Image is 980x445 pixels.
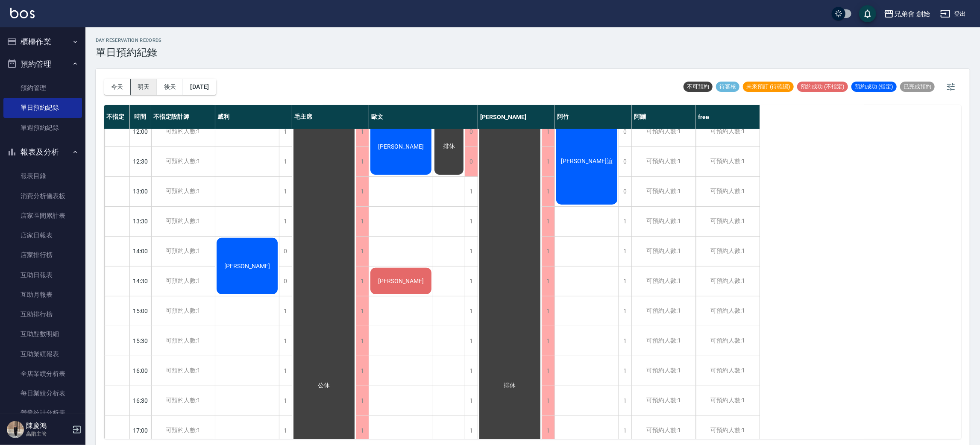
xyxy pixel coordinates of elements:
div: 0 [279,266,292,296]
div: 1 [356,147,369,176]
div: 13:00 [130,176,151,206]
div: 1 [542,177,555,206]
div: 1 [356,117,369,146]
div: 可預約人數:1 [696,386,760,416]
div: 1 [542,147,555,176]
a: 互助點數明細 [3,324,82,344]
div: 可預約人數:1 [632,207,695,236]
div: 16:30 [130,386,151,416]
a: 消費分析儀表板 [3,186,82,206]
a: 互助日報表 [3,265,82,285]
a: 互助月報表 [3,285,82,304]
div: free [696,105,760,129]
a: 單日預約紀錄 [3,98,82,117]
div: 可預約人數:1 [632,266,695,296]
div: 可預約人數:1 [696,237,760,266]
a: 店家區間累計表 [3,206,82,225]
div: 可預約人數:1 [696,177,760,206]
div: 13:30 [130,206,151,236]
div: 兄弟會 創始 [894,9,930,19]
h2: day Reservation records [96,38,162,43]
div: 可預約人數:1 [151,237,215,266]
a: 店家排行榜 [3,245,82,265]
span: [PERSON_NAME] [223,263,272,269]
div: 可預約人數:1 [632,296,695,326]
div: 1 [465,386,478,416]
div: 1 [465,326,478,356]
div: 可預約人數:1 [632,356,695,386]
button: 登出 [937,6,970,22]
div: 1 [356,207,369,236]
div: 1 [619,326,631,356]
a: 營業統計分析表 [3,403,82,423]
div: 0 [619,177,631,206]
div: 1 [619,356,631,386]
button: 報表及分析 [3,141,82,163]
div: 可預約人數:1 [632,386,695,416]
div: 1 [542,266,555,296]
a: 互助排行榜 [3,304,82,324]
div: 阿蹦 [632,105,696,129]
div: 1 [465,356,478,386]
p: 高階主管 [26,430,70,438]
div: 可預約人數:1 [696,356,760,386]
div: 歐文 [369,105,478,129]
div: 可預約人數:1 [151,356,215,386]
a: 每日業績分析表 [3,384,82,403]
div: 威利 [215,105,292,129]
h5: 陳慶鴻 [26,422,70,430]
div: 1 [619,296,631,326]
div: 可預約人數:1 [696,147,760,176]
a: 預約管理 [3,78,82,98]
div: 可預約人數:1 [151,326,215,356]
img: Person [7,421,24,438]
div: 可預約人數:1 [151,207,215,236]
div: 可預約人數:1 [696,296,760,326]
button: 櫃檯作業 [3,31,82,53]
img: Logo [10,8,35,18]
h3: 單日預約紀錄 [96,47,162,59]
span: [PERSON_NAME]誼 [559,158,614,165]
div: 時間 [130,105,151,129]
span: 不可預約 [684,83,713,91]
div: 毛主席 [292,105,369,129]
div: 1 [465,296,478,326]
div: 1 [279,147,292,176]
div: 1 [619,266,631,296]
div: 1 [619,386,631,416]
button: 後天 [157,79,184,95]
div: 14:30 [130,266,151,296]
span: 未來預訂 (待確認) [743,83,794,91]
div: 不指定 [104,105,130,129]
div: 可預約人數:1 [632,117,695,146]
div: 0 [619,117,631,146]
div: 可預約人數:1 [696,117,760,146]
button: 今天 [104,79,131,95]
div: 1 [356,296,369,326]
a: 互助業績報表 [3,344,82,364]
div: 可預約人數:1 [151,147,215,176]
div: 1 [279,207,292,236]
a: 全店業績分析表 [3,364,82,384]
div: 可預約人數:1 [696,207,760,236]
div: 可預約人數:1 [696,266,760,296]
div: 0 [465,147,478,176]
div: 可預約人數:1 [632,237,695,266]
div: 可預約人數:1 [151,386,215,416]
div: 1 [356,386,369,416]
div: 1 [542,237,555,266]
div: 可預約人數:1 [696,326,760,356]
div: 12:00 [130,117,151,146]
div: 可預約人數:1 [632,326,695,356]
div: 16:00 [130,356,151,386]
a: 店家日報表 [3,225,82,245]
div: 1 [619,207,631,236]
button: 兄弟會 創始 [880,5,933,23]
div: 1 [356,177,369,206]
div: 0 [465,117,478,146]
div: 阿竹 [555,105,632,129]
div: 可預約人數:1 [151,296,215,326]
div: 14:00 [130,236,151,266]
div: 0 [279,237,292,266]
div: 1 [279,296,292,326]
